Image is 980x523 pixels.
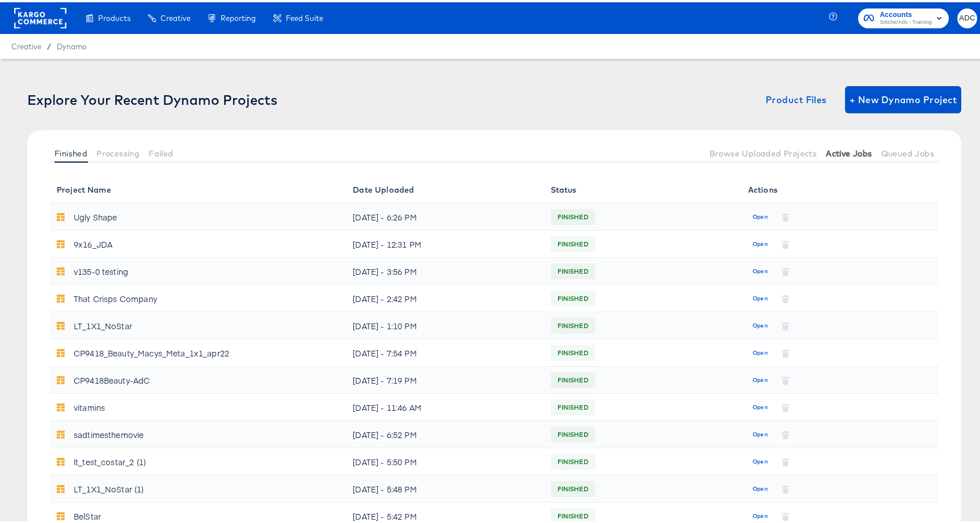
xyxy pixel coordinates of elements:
[353,233,537,251] div: [DATE] - 12:31 PM
[551,450,595,469] span: FINISHED
[753,264,768,274] span: Open
[353,505,537,523] div: [DATE] - 5:42 PM
[880,7,932,19] span: Accounts
[286,11,323,20] span: Feed Suite
[57,40,87,49] a: Dynamo
[753,210,768,220] span: Open
[753,509,768,519] span: Open
[753,482,768,492] span: Open
[858,6,949,26] button: AccountsStitcherAds - Training
[160,11,191,20] span: Creative
[753,237,768,247] span: Open
[74,505,101,523] div: BelStar
[74,423,143,441] div: sadtimesthemovie
[881,147,934,156] span: Queued Jobs
[748,396,772,414] button: Open
[748,505,772,523] button: Open
[74,233,112,251] div: 9x16_JDA
[753,400,768,410] span: Open
[74,342,229,360] div: CP9418_Beauty_Macys_Meta_1x1_apr22
[826,147,872,156] span: Active Jobs
[149,147,173,156] span: Failed
[353,423,537,441] div: [DATE] - 6:52 PM
[353,260,537,278] div: [DATE] - 3:56 PM
[753,291,768,301] span: Open
[753,454,768,465] span: Open
[962,10,973,23] span: ADC
[353,206,537,224] div: [DATE] - 6:26 PM
[551,287,595,305] span: FINISHED
[27,90,277,105] div: Explore Your Recent Dynamo Projects
[346,174,543,201] th: Date Uploaded
[880,16,932,25] span: StitcherAds - Training
[353,342,537,360] div: [DATE] - 7:54 PM
[353,396,537,414] div: [DATE] - 11:46 AM
[54,147,87,156] span: Finished
[353,450,537,469] div: [DATE] - 5:50 PM
[957,6,977,26] button: ADC
[74,369,150,387] div: CP9418Beauty-AdC
[551,369,595,387] span: FINISHED
[753,427,768,437] span: Open
[850,90,957,105] span: + New Dynamo Project
[753,373,768,383] span: Open
[74,206,117,224] div: Ugly Shape
[845,84,961,111] button: + New Dynamo Project
[50,174,346,201] th: Project Name
[551,314,595,333] span: FINISHED
[748,287,772,305] button: Open
[551,260,595,278] span: FINISHED
[74,260,128,278] div: v135-0 testing
[353,287,537,305] div: [DATE] - 2:42 PM
[709,147,817,156] span: Browse Uploaded Projects
[353,314,537,333] div: [DATE] - 1:10 PM
[551,423,595,441] span: FINISHED
[544,174,741,201] th: Status
[753,346,768,356] span: Open
[748,260,772,278] button: Open
[748,369,772,387] button: Open
[748,342,772,360] button: Open
[551,505,595,523] span: FINISHED
[761,84,831,111] button: Product Files
[551,478,595,496] span: FINISHED
[74,314,132,333] div: LT_1X1_NoStar
[741,174,939,201] th: Actions
[221,11,256,20] span: Reporting
[551,206,595,224] span: FINISHED
[98,11,130,20] span: Products
[748,233,772,251] button: Open
[748,478,772,496] button: Open
[748,423,772,441] button: Open
[74,287,157,305] div: That Crisps Company
[74,396,105,414] div: vitamins
[748,206,772,224] button: Open
[551,342,595,360] span: FINISHED
[748,314,772,333] button: Open
[551,396,595,414] span: FINISHED
[753,318,768,329] span: Open
[766,90,827,105] span: Product Files
[551,233,595,251] span: FINISHED
[353,478,537,496] div: [DATE] - 5:48 PM
[74,450,146,469] div: lt_test_costar_2 (1)
[41,40,57,49] span: /
[353,369,537,387] div: [DATE] - 7:19 PM
[748,450,772,469] button: Open
[74,478,144,496] div: LT_1X1_NoStar (1)
[96,147,140,156] span: Processing
[11,40,41,49] span: Creative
